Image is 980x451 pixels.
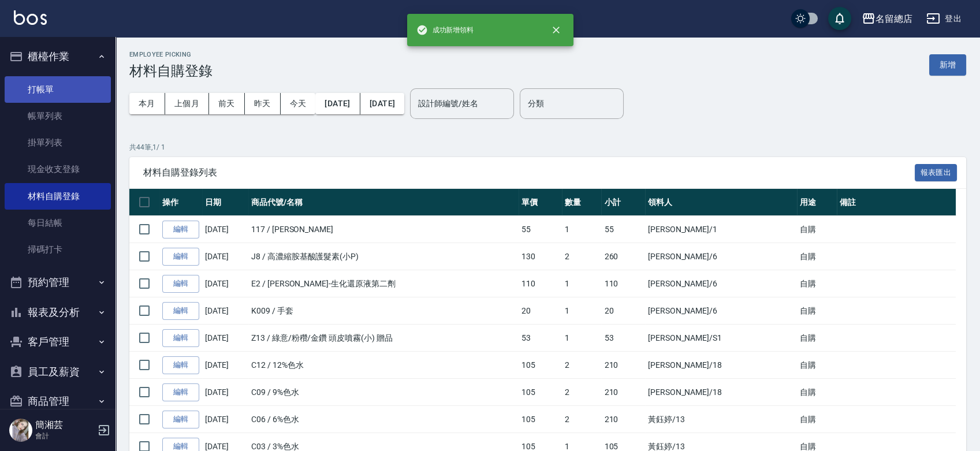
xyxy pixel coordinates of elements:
[797,189,836,216] th: 用途
[645,325,797,352] td: [PERSON_NAME] /S1
[797,406,836,433] td: 自購
[202,406,248,433] td: [DATE]
[248,325,519,352] td: Z13 / 綠意/粉穳/金鑽 頭皮噴霧(小) 贈品
[129,93,165,114] button: 本月
[209,93,245,114] button: 前天
[562,325,601,352] td: 1
[5,129,111,156] a: 掛單列表
[562,243,601,270] td: 2
[797,352,836,379] td: 自購
[5,297,111,327] button: 報表及分析
[519,379,562,406] td: 105
[245,93,281,114] button: 昨天
[281,93,316,114] button: 今天
[248,216,519,243] td: 117 / [PERSON_NAME]
[129,51,213,58] h2: Employee Picking
[202,216,248,243] td: [DATE]
[315,93,360,114] button: [DATE]
[202,243,248,270] td: [DATE]
[601,297,644,325] td: 20
[360,93,404,114] button: [DATE]
[929,54,966,76] button: 新增
[519,243,562,270] td: 130
[645,270,797,297] td: [PERSON_NAME] /6
[248,189,519,216] th: 商品代號/名稱
[875,12,912,26] div: 名留總店
[162,356,199,374] a: 編輯
[645,352,797,379] td: [PERSON_NAME] /18
[645,297,797,325] td: [PERSON_NAME] /6
[5,156,111,182] a: 現金收支登錄
[797,243,836,270] td: 自購
[162,221,199,238] a: 編輯
[562,406,601,433] td: 2
[35,419,94,431] h5: 簡湘芸
[5,183,111,210] a: 材料自購登錄
[5,103,111,129] a: 帳單列表
[562,379,601,406] td: 2
[797,216,836,243] td: 自購
[162,302,199,320] a: 編輯
[165,93,209,114] button: 上個月
[248,352,519,379] td: C12 / 12%色水
[5,357,111,387] button: 員工及薪資
[922,8,966,29] button: 登出
[519,352,562,379] td: 105
[202,379,248,406] td: [DATE]
[562,189,601,216] th: 數量
[202,297,248,325] td: [DATE]
[857,7,917,31] button: 名留總店
[5,236,111,263] a: 掃碼打卡
[519,297,562,325] td: 20
[162,275,199,293] a: 編輯
[519,270,562,297] td: 110
[828,7,851,30] button: save
[202,189,248,216] th: 日期
[159,189,202,216] th: 操作
[248,297,519,325] td: K009 / 手套
[797,270,836,297] td: 自購
[248,270,519,297] td: E2 / [PERSON_NAME]-生化還原液第二劑
[601,216,644,243] td: 55
[519,325,562,352] td: 53
[35,431,94,441] p: 會計
[5,327,111,357] button: 客戶管理
[202,352,248,379] td: [DATE]
[543,17,569,43] button: close
[162,248,199,266] a: 編輯
[248,379,519,406] td: C09 / 9%色水
[248,243,519,270] td: J8 / 高濃縮胺基酸護髮素(小P)
[645,189,797,216] th: 領料人
[5,267,111,297] button: 預約管理
[601,406,644,433] td: 210
[915,166,957,177] a: 報表匯出
[519,216,562,243] td: 55
[601,379,644,406] td: 210
[202,325,248,352] td: [DATE]
[5,210,111,236] a: 每日結帳
[797,379,836,406] td: 自購
[519,406,562,433] td: 105
[601,352,644,379] td: 210
[129,142,966,152] p: 共 44 筆, 1 / 1
[915,164,957,182] button: 報表匯出
[143,167,915,178] span: 材料自購登錄列表
[645,216,797,243] td: [PERSON_NAME] /1
[929,59,966,70] a: 新增
[601,189,644,216] th: 小計
[645,406,797,433] td: 黃鈺婷 /13
[5,76,111,103] a: 打帳單
[837,189,956,216] th: 備註
[562,352,601,379] td: 2
[601,325,644,352] td: 53
[562,297,601,325] td: 1
[162,383,199,401] a: 編輯
[562,270,601,297] td: 1
[162,329,199,347] a: 編輯
[5,386,111,416] button: 商品管理
[202,270,248,297] td: [DATE]
[601,243,644,270] td: 260
[248,406,519,433] td: C06 / 6%色水
[416,24,474,36] span: 成功新增領料
[601,270,644,297] td: 110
